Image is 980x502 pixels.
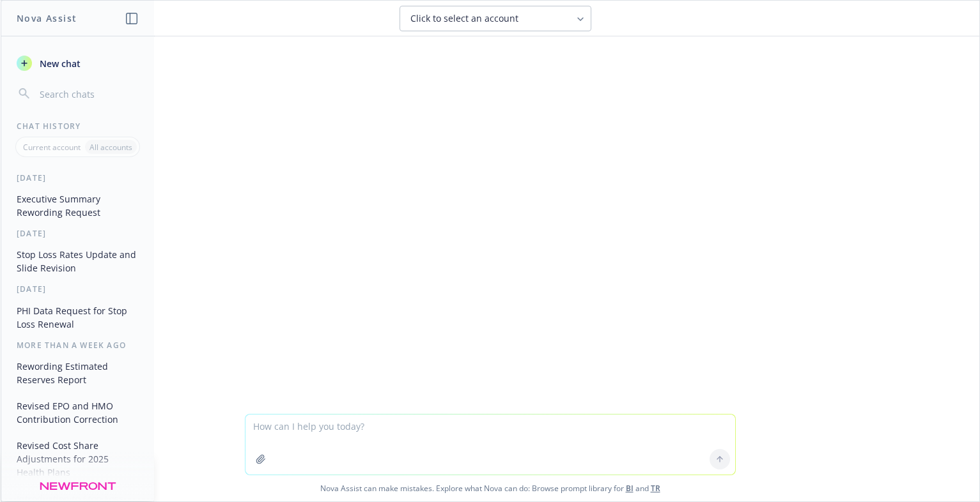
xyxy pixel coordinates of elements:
span: New chat [37,57,81,70]
button: Rewording Estimated Reserves Report [12,356,144,390]
button: Executive Summary Rewording Request [12,188,144,223]
button: New chat [12,52,144,75]
div: [DATE] [1,172,154,183]
h1: Nova Assist [17,11,77,25]
button: Click to select an account [400,6,591,31]
span: Nova Assist can make mistakes. Explore what Nova can do: Browse prompt library for and [6,475,974,501]
div: [DATE] [1,284,154,294]
div: [DATE] [1,228,154,239]
button: Revised Cost Share Adjustments for 2025 Health Plans [12,435,144,483]
input: Search chats [37,85,139,103]
span: Click to select an account [410,12,518,25]
div: More than a week ago [1,340,154,351]
a: TR [651,483,660,494]
p: All accounts [89,142,132,153]
button: Revised EPO and HMO Contribution Correction [12,395,144,430]
button: Stop Loss Rates Update and Slide Revision [12,244,144,278]
div: Chat History [1,121,154,132]
p: Current account [23,142,81,153]
button: PHI Data Request for Stop Loss Renewal [12,300,144,335]
a: BI [626,483,634,494]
